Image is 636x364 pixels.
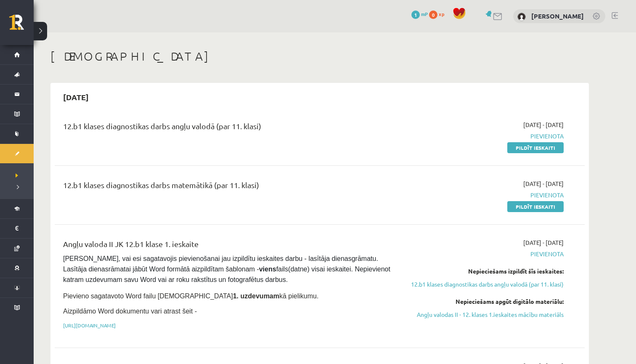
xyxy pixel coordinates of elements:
a: 0 xp [429,11,448,17]
div: 12.b1 klases diagnostikas darbs matemātikā (par 11. klasi) [63,179,392,195]
h2: [DATE] [55,87,97,107]
span: Aizpildāmo Word dokumentu vari atrast šeit - [63,308,197,315]
span: Pievienota [405,191,564,199]
img: Patrīcija Bērziņa [517,13,526,21]
a: 1 mP [411,11,428,17]
a: Rīgas 1. Tālmācības vidusskola [9,15,34,36]
span: Pievienota [405,132,564,141]
a: [PERSON_NAME] [531,12,584,20]
a: 12.b1 klases diagnostikas darbs angļu valodā (par 11. klasi) [405,280,564,289]
strong: viens [259,266,276,273]
span: [DATE] - [DATE] [523,238,564,247]
span: [DATE] - [DATE] [523,179,564,188]
span: xp [439,11,444,17]
span: Pievienota [405,250,564,258]
div: Nepieciešams apgūt digitālo materiālu: [405,297,564,306]
h1: [DEMOGRAPHIC_DATA] [50,49,589,64]
strong: 1. uzdevumam [233,292,279,300]
span: [DATE] - [DATE] [523,120,564,129]
span: 0 [429,11,437,19]
span: mP [421,11,428,17]
div: Angļu valoda II JK 12.b1 klase 1. ieskaite [63,238,392,254]
a: Angļu valodas II - 12. klases 1.ieskaites mācību materiāls [405,310,564,319]
div: Nepieciešams izpildīt šīs ieskaites: [405,267,564,276]
a: Pildīt ieskaiti [507,142,564,153]
a: [URL][DOMAIN_NAME] [63,322,116,329]
span: Pievieno sagatavoto Word failu [DEMOGRAPHIC_DATA] kā pielikumu. [63,292,318,300]
a: Pildīt ieskaiti [507,201,564,212]
span: 1 [411,11,420,19]
span: [PERSON_NAME], vai esi sagatavojis pievienošanai jau izpildītu ieskaites darbu - lasītāja dienasg... [63,255,392,283]
div: 12.b1 klases diagnostikas darbs angļu valodā (par 11. klasi) [63,120,392,136]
